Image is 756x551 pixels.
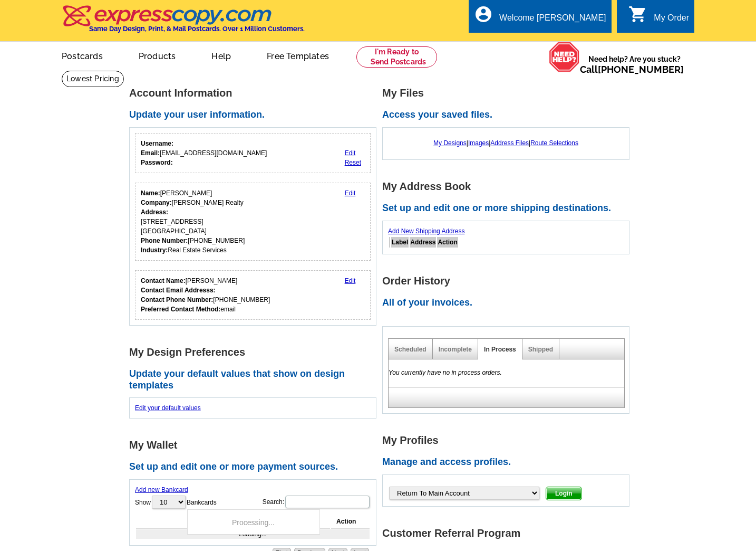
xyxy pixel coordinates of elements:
a: Route Selections [530,139,578,147]
a: Incomplete [439,346,472,353]
a: Shipped [528,346,553,353]
a: Help [195,43,248,68]
h4: Same Day Design, Print, & Mail Postcards. Over 1 Million Customers. [89,25,305,33]
img: help [549,42,580,72]
a: Add New Shipping Address [388,227,464,235]
strong: Name: [141,189,160,197]
a: Edit [345,149,356,157]
a: Edit [345,277,356,284]
h1: My Profiles [382,435,635,446]
h1: Order History [382,275,635,287]
a: [PHONE_NUMBER] [598,64,684,75]
span: Call [580,64,684,75]
a: Address Files [490,139,529,147]
a: Reset [345,159,361,166]
h2: Manage and access profiles. [382,457,635,468]
th: Action [331,515,370,528]
h1: Account Information [129,88,382,99]
h1: My Address Book [382,181,635,192]
h1: My Files [382,88,635,99]
a: Same Day Design, Print, & Mail Postcards. Over 1 Million Customers. [62,13,305,33]
div: [PERSON_NAME] [PHONE_NUMBER] email [141,276,270,314]
em: You currently have no in process orders. [389,369,502,376]
strong: Company: [141,199,172,206]
span: Login [546,487,581,500]
strong: Password: [141,159,173,166]
strong: Address: [141,208,168,216]
a: Scheduled [394,346,427,353]
strong: Phone Number: [141,237,188,244]
h1: Customer Referral Program [382,528,635,539]
div: Welcome [PERSON_NAME] [499,13,606,28]
span: Need help? Are you stuck? [580,54,689,75]
strong: Contact Name: [141,277,186,284]
a: My Designs [433,139,467,147]
strong: Industry: [141,246,168,254]
a: Add new Bankcard [135,486,188,493]
h2: All of your invoices. [382,297,635,309]
a: Products [122,43,193,68]
strong: Preferred Contact Method: [141,306,220,313]
strong: Email: [141,149,160,157]
a: Edit [345,189,356,197]
i: account_circle [474,5,493,24]
label: Show Bankcards [135,495,217,510]
h2: Access your saved files. [382,109,635,121]
a: Images [468,139,489,147]
td: Loading... [136,529,370,539]
div: Your login information. [135,133,371,173]
a: Postcards [45,43,120,68]
h2: Set up and edit one or more payment sources. [129,461,382,473]
div: Who should we contact regarding order issues? [135,270,371,320]
h2: Update your default values that show on design templates [129,368,382,391]
a: Free Templates [250,43,346,68]
div: Processing... [187,509,320,535]
a: Edit your default values [135,404,201,412]
div: | | | [388,133,624,153]
h1: My Design Preferences [129,347,382,358]
a: shopping_cart My Order [628,12,689,25]
div: My Order [654,13,689,28]
label: Search: [263,495,371,509]
strong: Contact Phone Number: [141,296,213,303]
strong: Username: [141,140,173,147]
h2: Set up and edit one or more shipping destinations. [382,203,635,214]
div: [EMAIL_ADDRESS][DOMAIN_NAME] [141,139,267,167]
th: Label [391,237,409,248]
i: shopping_cart [628,5,647,24]
a: In Process [484,346,516,353]
h1: My Wallet [129,440,382,451]
th: Address [410,237,436,248]
div: Your personal details. [135,183,371,261]
button: Login [546,487,582,500]
strong: Contact Email Addresss: [141,287,216,294]
h2: Update your user information. [129,109,382,121]
div: [PERSON_NAME] [PERSON_NAME] Realty [STREET_ADDRESS] [GEOGRAPHIC_DATA] [PHONE_NUMBER] Real Estate ... [141,188,245,255]
input: Search: [285,496,370,508]
th: Action [437,237,458,248]
select: ShowBankcards [152,496,186,509]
